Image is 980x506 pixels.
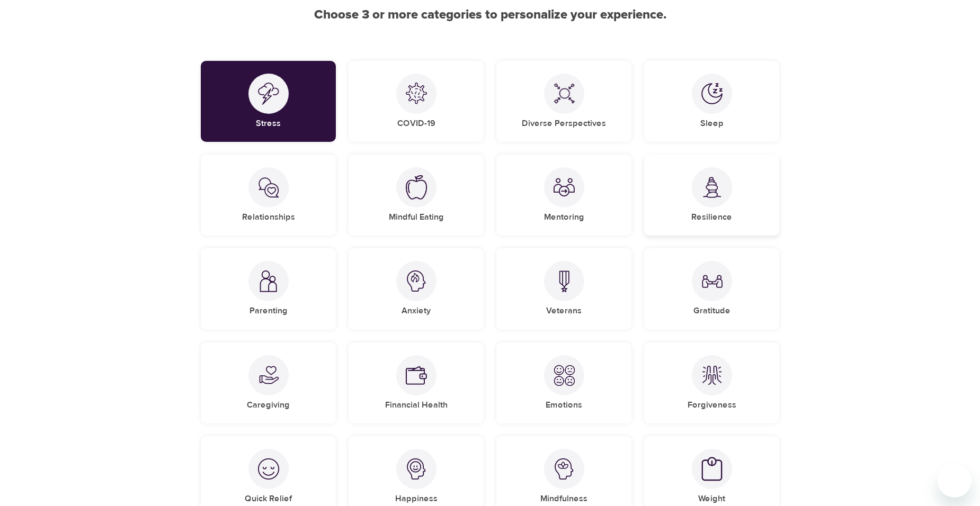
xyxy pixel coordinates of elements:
div: VeteransVeterans [496,248,631,329]
img: Veterans [554,270,575,292]
h5: Emotions [546,400,582,411]
img: Emotions [554,365,575,386]
div: Mindful EatingMindful Eating [349,155,484,236]
img: Stress [258,83,279,105]
h5: Sleep [700,118,724,129]
img: Happiness [406,458,427,480]
div: Diverse PerspectivesDiverse Perspectives [496,61,631,142]
h5: Diverse Perspectives [522,118,606,129]
div: ParentingParenting [201,248,336,329]
h5: Parenting [250,305,288,317]
div: COVID-19COVID-19 [349,61,484,142]
img: Relationships [258,177,279,198]
img: Financial Health [406,365,427,386]
div: StressStress [201,61,336,142]
img: Mindfulness [554,458,575,480]
img: Quick Relief [258,458,279,480]
div: ForgivenessForgiveness [644,342,779,423]
h5: Mindful Eating [389,212,444,223]
h5: COVID-19 [397,118,435,129]
h5: Mentoring [544,212,584,223]
h5: Stress [256,118,281,129]
h5: Mindfulness [540,493,587,504]
h5: Happiness [395,493,438,504]
div: CaregivingCaregiving [201,342,336,423]
h5: Veterans [546,305,582,317]
div: Financial HealthFinancial Health [349,342,484,423]
img: Mindful Eating [406,175,427,200]
img: COVID-19 [406,83,427,104]
h5: Relationships [242,212,295,223]
img: Parenting [258,270,279,292]
div: SleepSleep [644,61,779,142]
h5: Weight [698,493,725,504]
h2: Choose 3 or more categories to personalize your experience. [201,7,779,23]
div: MentoringMentoring [496,155,631,236]
div: GratitudeGratitude [644,248,779,329]
img: Weight [701,457,723,482]
img: Anxiety [406,270,427,292]
img: Forgiveness [701,365,723,386]
h5: Caregiving [247,400,290,411]
h5: Financial Health [385,400,448,411]
img: Diverse Perspectives [554,83,575,104]
h5: Gratitude [693,305,730,317]
h5: Forgiveness [688,400,736,411]
h5: Quick Relief [245,493,292,504]
iframe: Button to launch messaging window [938,464,972,498]
div: AnxietyAnxiety [349,248,484,329]
img: Mentoring [554,177,575,198]
img: Sleep [701,83,723,104]
div: EmotionsEmotions [496,342,631,423]
img: Gratitude [701,270,723,292]
img: Caregiving [258,365,279,386]
div: RelationshipsRelationships [201,155,336,236]
div: ResilienceResilience [644,155,779,236]
h5: Anxiety [402,305,431,317]
h5: Resilience [691,212,732,223]
img: Resilience [701,177,723,198]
